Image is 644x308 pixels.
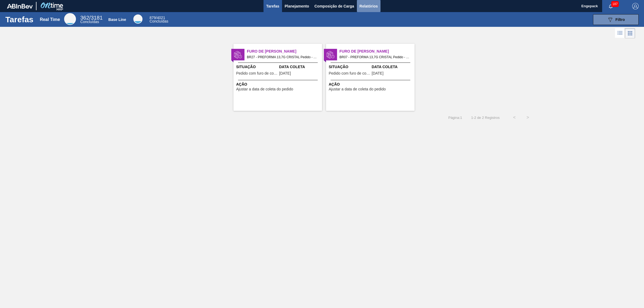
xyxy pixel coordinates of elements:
span: Composição de Carga [314,3,354,9]
button: Filtro [593,14,639,25]
div: Real Time [80,16,103,24]
span: 187 [611,1,619,7]
span: 10/09/2025 [372,71,383,75]
div: Base Line [108,17,126,22]
div: Visão em Lista [615,28,625,38]
span: / 3181 [80,15,103,21]
img: TNhmsLtSVTkK8tSr43FrP2fwEKptu5GPRR3wAAAABJRU5ErkJggg== [7,4,33,9]
span: Ajustar a data de coleta do pedido [329,87,386,91]
span: 879 [149,16,156,20]
span: Furo de Coleta [247,49,322,54]
span: 362 [80,15,89,21]
span: Data Coleta [372,64,413,70]
div: Real Time [40,17,60,22]
div: Visão em Cards [625,28,635,38]
span: BR07 - PREFORMA 13,7G CRISTAL Pedido - 2023800 [339,54,410,60]
span: Furo de Coleta [339,49,415,54]
span: / 4021 [149,16,165,20]
img: status [234,51,242,59]
div: Base Line [133,14,142,24]
span: Pedido com furo de coleta [329,71,370,75]
span: 10/09/2025 [279,71,291,75]
span: Pedido com furo de coleta [236,71,278,75]
span: Ajustar a data de coleta do pedido [236,87,293,91]
span: Situação [329,64,370,70]
span: Concluídas [149,19,168,23]
h1: Tarefas [5,16,34,23]
span: Filtro [616,17,625,22]
span: Relatórios [360,3,378,9]
div: Base Line [149,16,168,23]
span: Ação [236,82,321,87]
span: 1 - 2 de 2 Registros [470,116,500,120]
span: Data Coleta [279,64,321,70]
button: > [521,111,535,124]
button: < [508,111,521,124]
img: status [327,51,335,59]
span: Página : 1 [448,116,462,120]
div: Real Time [64,13,76,25]
span: Ação [329,82,413,87]
span: Situação [236,64,278,70]
button: Notificações [602,2,619,10]
img: Logout [632,3,639,9]
span: Tarefas [266,3,279,9]
span: Planejamento [285,3,309,9]
span: BR27 - PREFORMA 13,7G CRISTAL Pedido - 2023791 [247,54,318,60]
span: Concluídas [80,20,99,24]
